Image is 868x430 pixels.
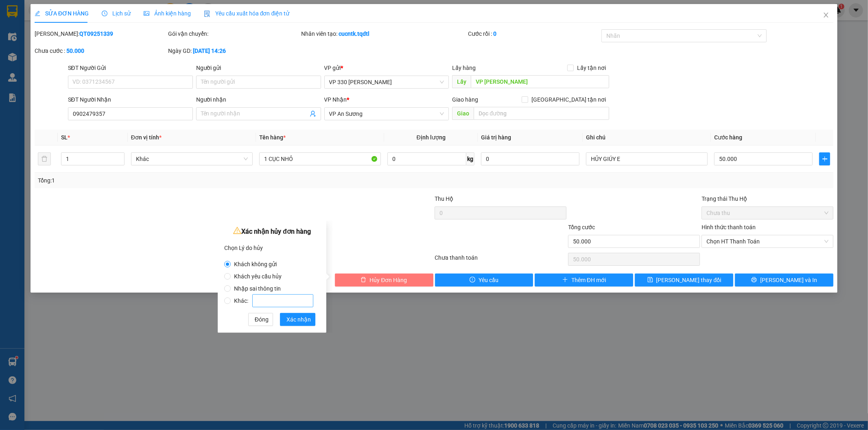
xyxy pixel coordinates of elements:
span: Giá trị hàng [481,134,511,141]
span: plus [562,277,568,283]
span: Định lượng [417,134,446,141]
span: Yêu cầu [479,276,498,284]
input: Dọc đường [474,107,609,120]
div: Chưa cước : [35,46,166,55]
span: Khách không gửi [231,261,280,267]
span: Nhập sai thông tin [231,285,284,292]
span: Giao [452,107,474,120]
button: Đóng [248,313,273,326]
div: Tổng: 1 [38,176,335,185]
span: Khác: [231,298,317,304]
span: VP An Sương [329,108,444,120]
span: save [647,277,653,283]
span: delete [361,277,366,283]
div: Chọn Lý do hủy [224,242,320,254]
span: edit [35,11,40,16]
span: Giao hàng [452,96,478,103]
span: Thu Hộ [435,195,453,202]
span: picture [144,11,149,16]
span: Chưa thu [706,207,829,219]
button: plusThêm ĐH mới [535,274,633,287]
button: exclamation-circleYêu cầu [435,274,533,287]
div: Cước rồi : [468,29,600,38]
b: [DATE] 14:26 [193,48,226,54]
input: Khác: [252,294,313,307]
span: Đóng [255,315,269,324]
button: Xác nhận [280,313,315,326]
span: plus [820,156,830,162]
img: icon [204,11,210,17]
span: Đơn vị tính [131,134,162,141]
span: VP 330 Lê Duẫn [329,76,444,88]
div: SĐT Người Gửi [68,63,193,72]
span: VP Nhận [324,96,347,103]
span: Lấy tận nơi [574,63,609,72]
div: Người gửi [196,63,321,72]
span: clock-circle [102,11,107,16]
span: [PERSON_NAME] thay đổi [656,276,722,284]
span: user-add [310,111,316,117]
input: VD: Bàn, Ghế [259,152,381,165]
div: Ngày GD: [168,46,300,55]
div: VP gửi [324,63,449,72]
span: Tên hàng [259,134,286,141]
div: Trạng thái Thu Hộ [702,194,833,203]
b: 0 [493,30,496,37]
div: Gói vận chuyển: [168,29,300,38]
span: exclamation-circle [470,277,475,283]
button: printer[PERSON_NAME] và In [735,274,833,287]
button: deleteHủy Đơn Hàng [335,274,433,287]
span: Yêu cầu xuất hóa đơn điện tử [204,10,290,17]
b: QT09251339 [79,30,113,37]
span: Lấy [452,75,471,88]
div: Xác nhận hủy đơn hàng [224,226,320,238]
span: Hủy Đơn Hàng [370,276,407,284]
span: kg [466,152,474,165]
div: Chưa thanh toán [434,253,568,267]
b: 50.000 [66,48,84,54]
span: SL [61,134,68,141]
span: Lịch sử [102,10,131,17]
th: Ghi chú [583,130,711,146]
button: plus [819,152,830,165]
span: [GEOGRAPHIC_DATA] tận nơi [528,95,609,104]
input: Ghi Chú [586,152,708,165]
span: Tổng cước [568,224,595,230]
div: Nhân viên tạo: [302,29,467,38]
div: [PERSON_NAME]: [35,29,166,38]
span: [PERSON_NAME] và In [760,276,817,284]
span: Khác [136,153,248,165]
button: Close [815,4,837,27]
button: delete [38,152,51,165]
span: warning [233,226,241,235]
span: Xác nhận [286,315,311,324]
span: Ảnh kiện hàng [144,10,191,17]
span: Cước hàng [714,134,742,141]
div: Người nhận [196,95,321,104]
div: SĐT Người Nhận [68,95,193,104]
input: Dọc đường [471,75,609,88]
span: close [823,12,829,18]
span: SỬA ĐƠN HÀNG [35,10,89,17]
span: printer [751,277,757,283]
span: Lấy hàng [452,65,476,71]
span: Khách yêu cầu hủy [231,273,285,280]
b: cucntk.tqdtl [339,30,370,37]
span: Thêm ĐH mới [571,276,606,284]
span: Chọn HT Thanh Toán [706,235,829,248]
button: save[PERSON_NAME] thay đổi [635,274,733,287]
label: Hình thức thanh toán [702,224,756,230]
